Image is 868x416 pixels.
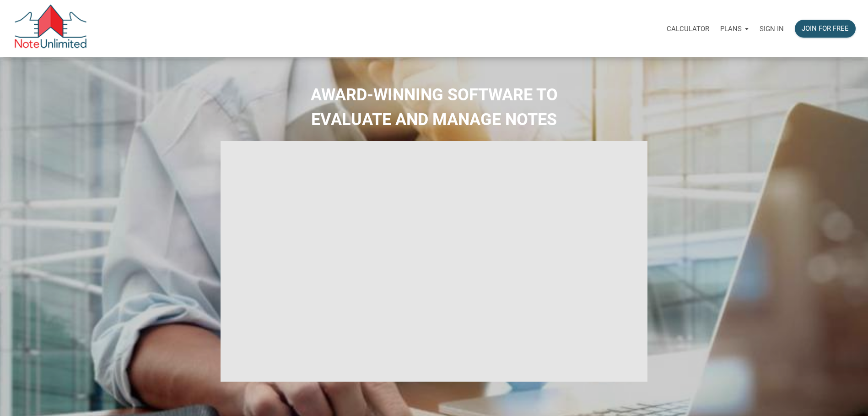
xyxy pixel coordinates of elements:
[795,20,856,38] button: Join for free
[720,25,742,33] p: Plans
[760,25,784,33] p: Sign in
[754,14,789,43] a: Sign in
[802,23,849,34] div: Join for free
[789,14,861,43] a: Join for free
[715,14,754,43] a: Plans
[221,141,648,382] iframe: NoteUnlimited
[715,15,754,43] button: Plans
[667,25,709,33] p: Calculator
[7,82,861,132] h2: AWARD-WINNING SOFTWARE TO EVALUATE AND MANAGE NOTES
[661,14,715,43] a: Calculator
